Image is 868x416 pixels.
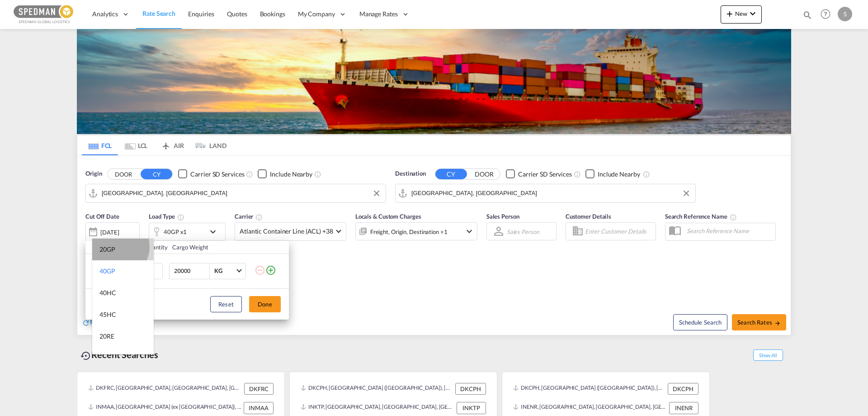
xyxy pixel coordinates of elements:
[99,354,114,363] div: 40RE
[99,310,116,319] div: 45HC
[99,288,116,297] div: 40HC
[99,245,115,254] div: 20GP
[99,267,115,276] div: 40GP
[99,332,114,341] div: 20RE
